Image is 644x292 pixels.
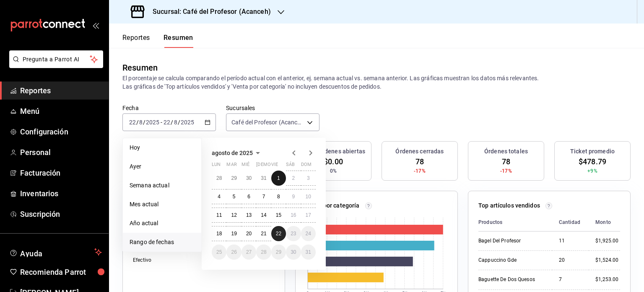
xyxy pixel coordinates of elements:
[233,194,236,200] abbr: 5 de agosto de 2025
[478,237,545,245] div: Bagel Del Profesor
[559,276,582,283] div: 7
[145,119,160,126] input: ----
[395,147,444,156] h3: Órdenes cerradas
[291,212,296,218] abbr: 16 de agosto de 2025
[478,213,552,231] th: Productos
[276,212,281,218] abbr: 15 de agosto de 2025
[20,188,102,199] span: Inventarios
[174,119,178,126] input: --
[484,147,528,156] h3: Órdenes totales
[226,105,319,111] label: Sucursales
[292,194,295,200] abbr: 9 de agosto de 2025
[261,175,266,181] abbr: 31 de julio de 2025
[271,162,278,171] abbr: viernes
[241,245,256,260] button: 27 de agosto de 2025
[161,119,162,126] span: -
[271,226,286,241] button: 22 de agosto de 2025
[414,167,426,175] span: -17%
[286,171,301,186] button: 2 de agosto de 2025
[212,148,263,158] button: agosto de 2025
[212,150,253,156] span: agosto de 2025
[231,212,236,218] abbr: 12 de agosto de 2025
[241,189,256,204] button: 6 de agosto de 2025
[212,208,226,223] button: 11 de agosto de 2025
[178,119,180,126] span: /
[216,212,222,218] abbr: 11 de agosto de 2025
[277,175,280,181] abbr: 1 de agosto de 2025
[136,119,139,126] span: /
[286,226,301,241] button: 23 de agosto de 2025
[256,162,306,171] abbr: jueves
[231,118,304,126] span: Café del Profesor (Acanceh)
[570,147,615,156] h3: Ticket promedio
[20,147,102,158] span: Personal
[478,201,540,210] p: Top artículos vendidos
[301,245,316,260] button: 31 de agosto de 2025
[286,189,301,204] button: 9 de agosto de 2025
[276,249,281,255] abbr: 29 de agosto de 2025
[23,55,90,64] span: Pregunta a Parrot AI
[276,231,281,237] abbr: 22 de agosto de 2025
[246,231,252,237] abbr: 20 de agosto de 2025
[130,181,195,190] span: Semana actual
[216,175,222,181] abbr: 28 de julio de 2025
[579,156,606,167] span: $478.79
[9,50,103,68] button: Pregunta a Parrot AI
[164,34,193,48] button: Resumen
[20,208,102,220] span: Suscripción
[415,156,424,167] span: 78
[587,167,597,175] span: +9%
[241,226,256,241] button: 20 de agosto de 2025
[212,189,226,204] button: 4 de agosto de 2025
[306,194,311,200] abbr: 10 de agosto de 2025
[291,249,296,255] abbr: 30 de agosto de 2025
[306,249,311,255] abbr: 31 de agosto de 2025
[130,200,195,209] span: Mes actual
[231,231,236,237] abbr: 19 de agosto de 2025
[256,189,271,204] button: 7 de agosto de 2025
[286,162,295,171] abbr: sábado
[502,156,510,167] span: 78
[216,249,222,255] abbr: 25 de agosto de 2025
[133,257,205,264] div: Efectivo
[6,61,103,70] a: Pregunta a Parrot AI
[478,276,545,283] div: Baguette De Dos Quesos
[301,226,316,241] button: 24 de agosto de 2025
[163,119,171,126] input: --
[261,231,266,237] abbr: 21 de agosto de 2025
[130,143,195,152] span: Hoy
[286,208,301,223] button: 16 de agosto de 2025
[130,219,195,228] span: Año actual
[559,237,582,245] div: 11
[212,226,226,241] button: 18 de agosto de 2025
[589,213,620,231] th: Monto
[271,189,286,204] button: 8 de agosto de 2025
[595,257,620,264] div: $1,524.00
[226,245,241,260] button: 26 de agosto de 2025
[20,85,102,96] span: Reportes
[216,231,222,237] abbr: 18 de agosto de 2025
[301,162,312,171] abbr: domingo
[20,126,102,137] span: Configuración
[271,171,286,186] button: 1 de agosto de 2025
[559,257,582,264] div: 20
[291,231,296,237] abbr: 23 de agosto de 2025
[246,249,252,255] abbr: 27 de agosto de 2025
[552,213,589,231] th: Cantidad
[246,175,252,181] abbr: 30 de julio de 2025
[595,237,620,245] div: $1,925.00
[241,162,249,171] abbr: miércoles
[246,212,252,218] abbr: 13 de agosto de 2025
[292,175,295,181] abbr: 2 de agosto de 2025
[226,189,241,204] button: 5 de agosto de 2025
[231,249,236,255] abbr: 26 de agosto de 2025
[478,257,545,264] div: Cappuccino Gde
[226,208,241,223] button: 12 de agosto de 2025
[20,266,102,278] span: Recomienda Parrot
[146,7,271,17] h3: Sucursal: Café del Profesor (Acanceh)
[212,245,226,260] button: 25 de agosto de 2025
[256,208,271,223] button: 14 de agosto de 2025
[306,231,311,237] abbr: 24 de agosto de 2025
[20,167,102,179] span: Facturación
[595,276,620,283] div: $1,253.00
